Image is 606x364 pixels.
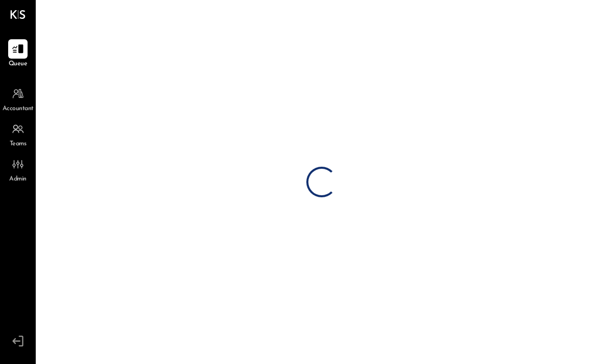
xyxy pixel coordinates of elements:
[1,84,35,114] a: Accountant
[1,119,35,149] a: Teams
[9,60,28,69] span: Queue
[3,105,34,114] span: Accountant
[9,175,27,184] span: Admin
[1,39,35,69] a: Queue
[10,140,27,149] span: Teams
[1,154,35,184] a: Admin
